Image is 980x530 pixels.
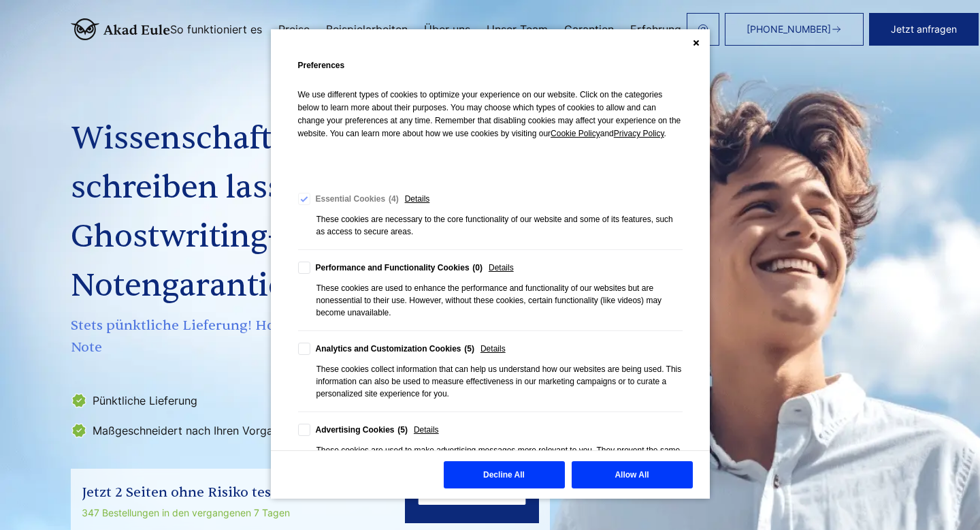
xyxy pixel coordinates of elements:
[405,193,430,205] span: Details
[414,424,439,436] span: Details
[389,193,399,205] div: 4
[572,461,693,488] button: Allow All
[316,262,483,274] div: Performance and Functionality Cookies
[472,262,483,274] div: 0
[316,213,683,238] div: These cookies are necessary to the core functionality of our website and some of its features, su...
[316,444,683,481] div: These cookies are used to make advertising messages more relevant to you. They prevent the same a...
[271,29,710,499] div: Cookie Consent Preferences
[316,343,474,355] div: Analytics and Customization Cookies
[316,282,683,319] div: These cookies are used to enhance the performance and functionality of our websites but are nones...
[480,343,506,355] span: Details
[489,262,514,274] span: Details
[316,363,683,400] div: These cookies collect information that can help us understand how our websites are being used. Th...
[298,57,683,74] h2: Preferences
[464,343,474,355] div: 5
[693,40,700,46] button: Close
[298,89,683,161] p: We use different types of cookies to optimize your experience on our website. Click on the catego...
[551,129,600,138] span: Cookie Policy
[614,129,664,138] span: Privacy Policy
[316,424,408,436] div: Advertising Cookies
[316,193,399,205] div: Essential Cookies
[397,424,408,436] div: 5
[444,461,565,488] button: Decline All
